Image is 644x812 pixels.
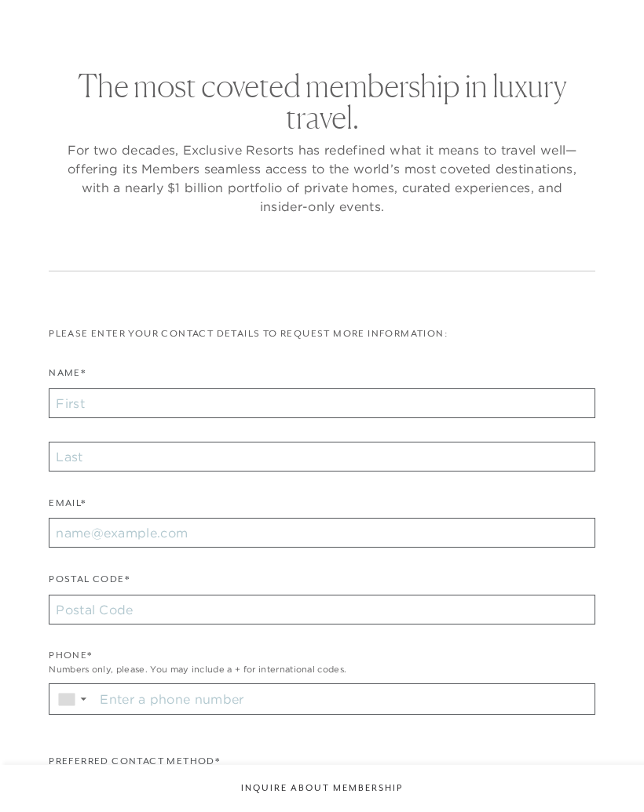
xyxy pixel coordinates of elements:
[49,684,94,714] div: Country Code Selector
[49,754,220,777] legend: Preferred Contact Method*
[63,70,581,133] h2: The most coveted membership in luxury travel.
[49,572,130,595] label: Postal Code*
[49,595,595,624] input: Postal Code
[79,694,89,704] span: ▼
[63,140,581,216] p: For two decades, Exclusive Resorts has redefined what it means to travel well—offering its Member...
[608,17,628,28] button: Open navigation
[49,648,595,663] div: Phone*
[49,388,595,418] input: First
[49,366,86,388] label: Name*
[49,496,86,519] label: Email*
[94,684,595,714] input: Enter a phone number
[49,326,595,341] p: Please enter your contact details to request more information:
[49,442,595,472] input: Last
[49,663,595,676] div: Numbers only, please. You may include a + for international codes.
[49,518,595,548] input: name@example.com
